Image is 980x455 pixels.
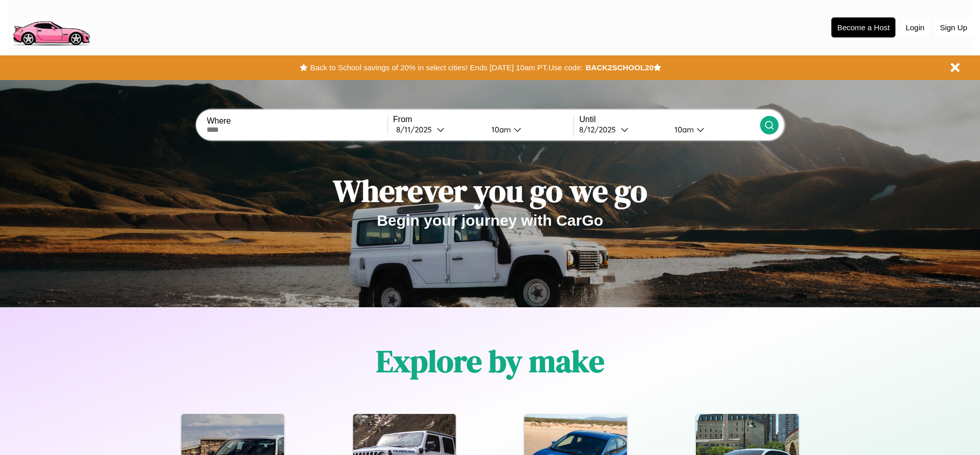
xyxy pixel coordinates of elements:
button: Back to School savings of 20% in select cities! Ends [DATE] 10am PT.Use code: [308,61,585,75]
button: Sign Up [935,18,972,37]
label: From [393,115,574,124]
div: 10am [669,125,697,134]
button: 10am [666,124,760,135]
div: 8 / 12 / 2025 [579,125,621,134]
button: 10am [483,124,574,135]
h1: Explore by make [376,340,604,382]
label: Where [207,116,387,126]
label: Until [579,115,760,124]
button: Login [901,18,930,37]
button: Become a Host [831,17,895,37]
b: BACK2SCHOOL20 [585,63,654,72]
div: 10am [486,125,514,134]
div: 8 / 11 / 2025 [396,125,437,134]
button: 8/11/2025 [393,124,483,135]
img: logo [8,5,94,48]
